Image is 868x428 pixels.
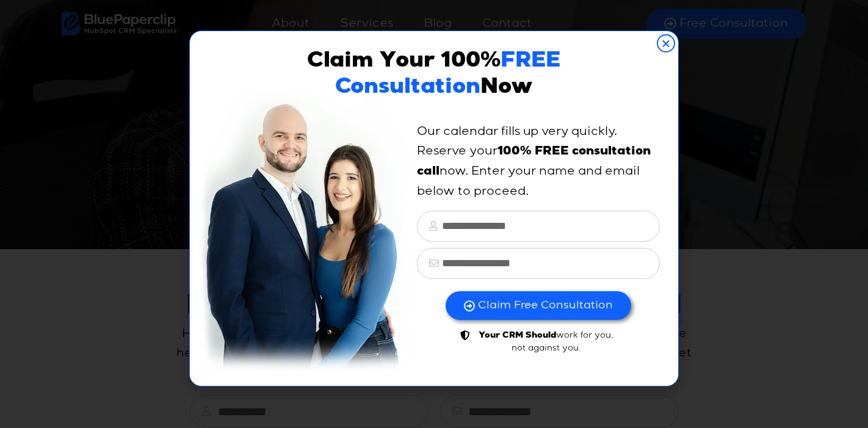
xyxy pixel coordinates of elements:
b: Your CRM Should [479,332,556,340]
h2: Claim Your 100% Now [233,49,636,102]
a: Close [657,34,675,53]
span: Claim Free Consultation [478,299,613,313]
span: work for you, not against you. [471,329,618,354]
button: Claim Free Consultation [446,291,631,320]
strong: call [417,166,439,178]
strong: 100% FREE consultation [497,146,651,158]
p: Our calendar fills up very quickly. Reserve your now. Enter your name and email below to proceed. [417,122,660,201]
